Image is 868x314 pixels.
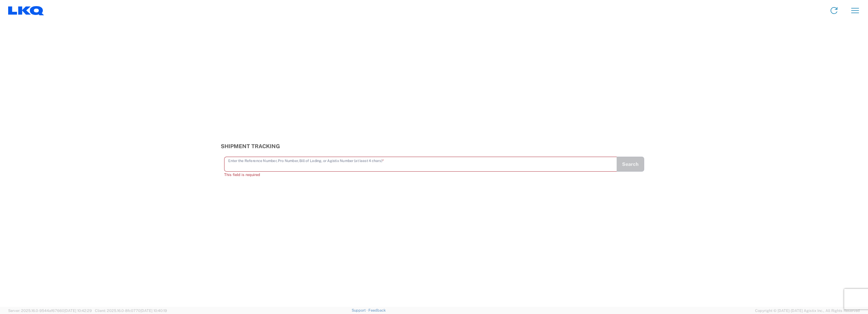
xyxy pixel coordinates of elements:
[352,308,369,312] a: Support
[368,308,386,312] a: Feedback
[95,309,167,313] span: Client: 2025.16.0-8fc0770
[8,309,92,313] span: Server: 2025.16.0-9544af67660
[64,309,92,313] span: [DATE] 10:42:29
[221,143,648,150] h3: Shipment Tracking
[140,309,167,313] span: [DATE] 10:40:19
[224,172,617,178] div: This field is required
[755,308,860,314] span: Copyright © [DATE]-[DATE] Agistix Inc., All Rights Reserved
